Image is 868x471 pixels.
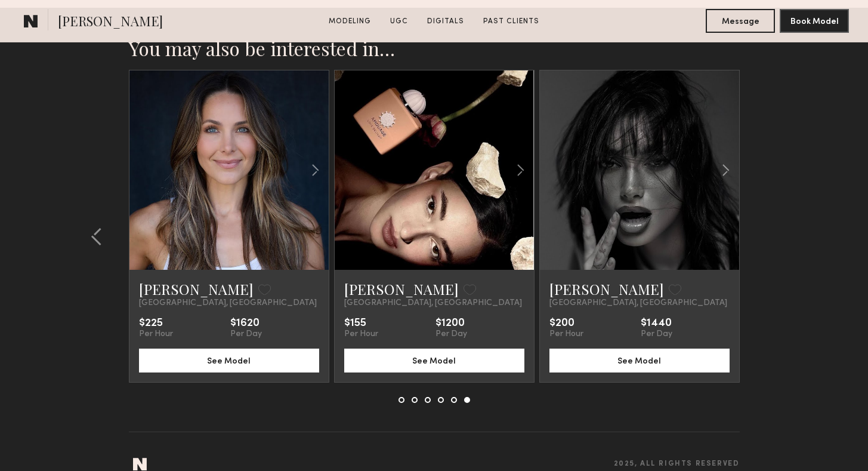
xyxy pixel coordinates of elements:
[344,355,524,365] a: See Model
[422,16,469,27] a: Digitals
[230,330,262,339] div: Per Day
[706,9,775,33] button: Message
[435,330,467,339] div: Per Day
[139,355,319,365] a: See Model
[614,460,740,468] span: 2025, all rights reserved
[129,36,740,60] h2: You may also be interested in…
[344,330,378,339] div: Per Hour
[139,349,319,373] button: See Model
[344,318,378,330] div: $155
[324,16,376,27] a: Modeling
[139,298,317,308] span: [GEOGRAPHIC_DATA], [GEOGRAPHIC_DATA]
[478,16,544,27] a: Past Clients
[780,9,849,33] button: Book Model
[435,318,467,330] div: $1200
[549,330,583,339] div: Per Hour
[344,349,524,373] button: See Model
[58,12,163,33] span: [PERSON_NAME]
[549,349,730,373] button: See Model
[139,330,173,339] div: Per Hour
[641,330,672,339] div: Per Day
[549,279,664,298] a: [PERSON_NAME]
[549,355,730,365] a: See Model
[641,318,672,330] div: $1440
[344,279,459,298] a: [PERSON_NAME]
[344,298,522,308] span: [GEOGRAPHIC_DATA], [GEOGRAPHIC_DATA]
[230,318,262,330] div: $1620
[780,16,849,26] a: Book Model
[549,318,583,330] div: $200
[385,16,413,27] a: UGC
[139,279,254,298] a: [PERSON_NAME]
[549,298,727,308] span: [GEOGRAPHIC_DATA], [GEOGRAPHIC_DATA]
[139,318,173,330] div: $225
